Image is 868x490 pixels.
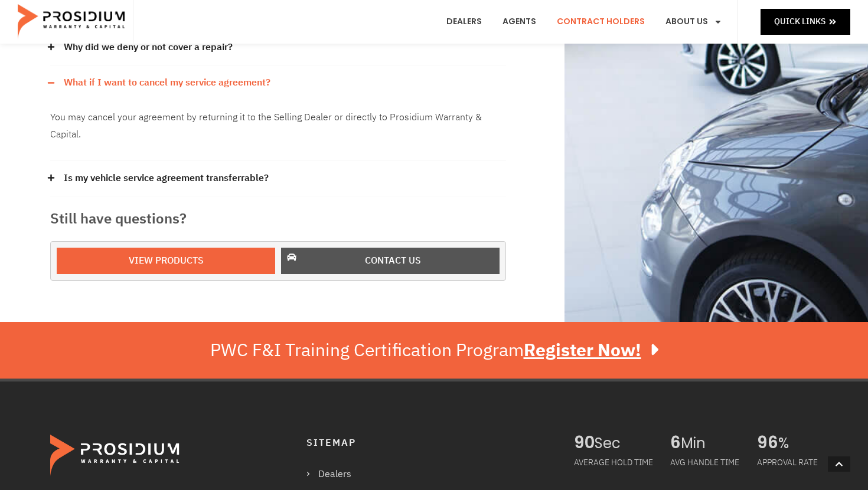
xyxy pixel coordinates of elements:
div: Why did we deny or not cover a repair? [50,30,506,65]
div: What if I want to cancel my service agreement? [50,65,506,100]
a: View Products [57,248,275,274]
a: Why did we deny or not cover a repair? [64,39,233,56]
a: What if I want to cancel my service agreement? [64,74,270,91]
span: Quick Links [774,14,825,29]
a: Is my vehicle service agreement transferrable? [64,170,269,187]
div: AVERAGE HOLD TIME [574,452,653,473]
span: Contact us [365,252,421,269]
p: You may cancel your agreement by returning it to the Selling Dealer or directly to Prosidium Warr... [50,109,506,143]
a: Quick Links [761,9,850,34]
span: 6 [670,435,681,452]
span: 90 [574,435,595,452]
span: 96 [757,435,778,452]
div: Is my vehicle service agreement transferrable? [50,161,506,196]
u: Register Now! [524,337,641,363]
span: % [778,435,818,452]
span: Sec [595,435,653,452]
h3: Still have questions? [50,208,506,229]
a: Dealers [306,466,403,483]
span: View Products [129,252,204,269]
div: AVG HANDLE TIME [670,452,739,473]
div: APPROVAL RATE [757,452,818,473]
div: PWC F&I Training Certification Program [210,340,658,361]
div: What if I want to cancel my service agreement? [50,100,506,161]
a: Contact us [281,248,500,274]
h4: Sitemap [306,435,550,452]
span: Min [681,435,739,452]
